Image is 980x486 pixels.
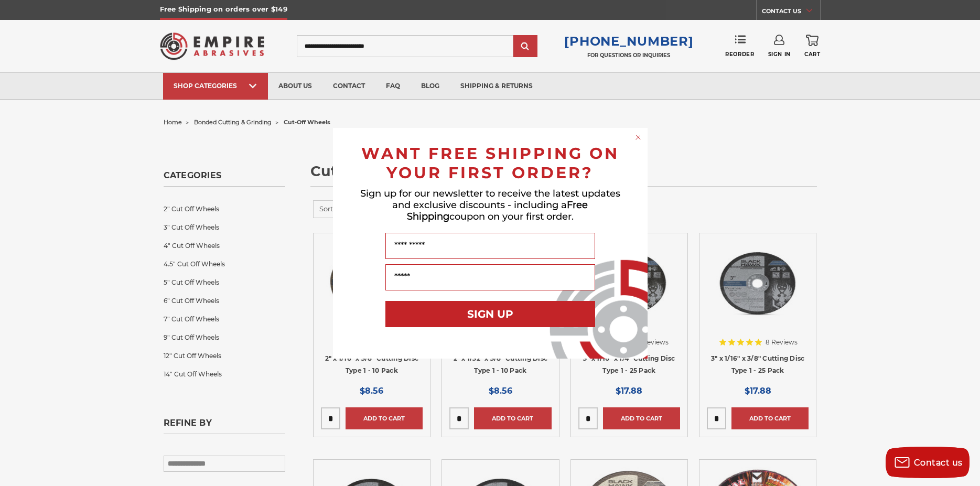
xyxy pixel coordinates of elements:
span: WANT FREE SHIPPING ON YOUR FIRST ORDER? [361,144,619,182]
span: Contact us [914,458,963,468]
button: Close dialog [633,132,643,143]
button: SIGN UP [385,301,595,327]
span: Sign up for our newsletter to receive the latest updates and exclusive discounts - including a co... [360,188,620,222]
span: Free Shipping [407,199,588,222]
button: Contact us [886,447,970,478]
